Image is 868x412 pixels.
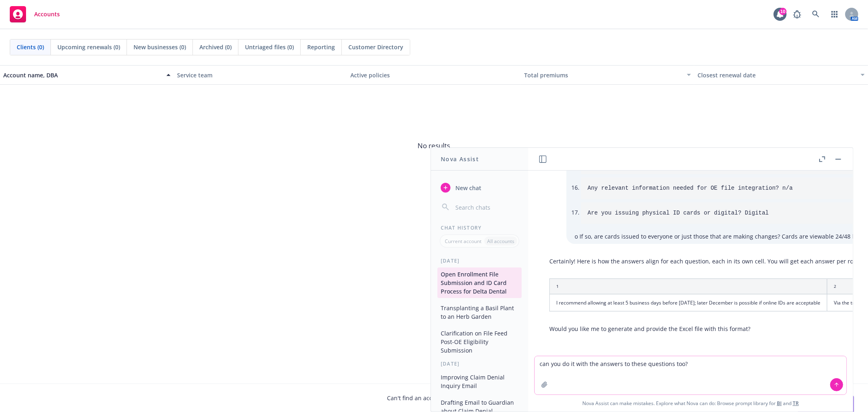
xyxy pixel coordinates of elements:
[445,238,481,245] p: Current account
[437,327,522,357] button: Clarification on File Feed Post-OE Eligibility Submission
[550,294,827,311] td: I recommend allowing at least 5 business days before [DATE]; later December is possible if online...
[307,43,335,51] span: Reporting
[550,279,827,294] th: 1
[347,65,521,85] button: Active policies
[431,360,528,367] div: [DATE]
[441,155,479,163] h1: Nova Assist
[454,184,481,192] span: New chat
[350,71,518,79] div: Active policies
[588,210,769,216] code: Are you issuing physical ID cards or digital? Digital
[521,65,695,85] button: Total premiums
[431,257,528,264] div: [DATE]
[437,301,522,323] button: Transplanting a Basil Plant to an Herb Garden
[34,11,60,18] span: Accounts
[524,71,682,79] div: Total premiums
[199,43,232,51] span: Archived (0)
[7,3,63,26] a: Accounts
[793,400,799,407] a: TR
[431,224,528,231] div: Chat History
[57,43,120,51] span: Upcoming renewals (0)
[454,202,518,213] input: Search chats
[808,6,824,22] a: Search
[133,43,186,51] span: New businesses (0)
[789,6,805,22] a: Report a Bug
[174,65,348,85] button: Service team
[588,185,793,191] code: Any relevant information needed for OE file integration? n/a
[437,180,522,195] button: New chat
[694,65,868,85] button: Closest renewal date
[17,43,44,51] span: Clients (0)
[535,356,846,394] textarea: can you do it with the answers to these questions too?
[697,71,856,79] div: Closest renewal date
[437,370,522,392] button: Improving Claim Denial Inquiry Email
[348,43,403,51] span: Customer Directory
[777,400,782,407] a: BI
[437,267,522,298] button: Open Enrollment File Submission and ID Card Process for Delta Dental
[531,395,850,412] span: Nova Assist can make mistakes. Explore what Nova can do: Browse prompt library for and
[177,71,344,79] div: Service team
[779,8,787,15] div: 10
[387,394,481,402] span: Can't find an account?
[3,71,162,79] div: Account name, DBA
[826,6,843,22] a: Switch app
[245,43,294,51] span: Untriaged files (0)
[487,238,514,245] p: All accounts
